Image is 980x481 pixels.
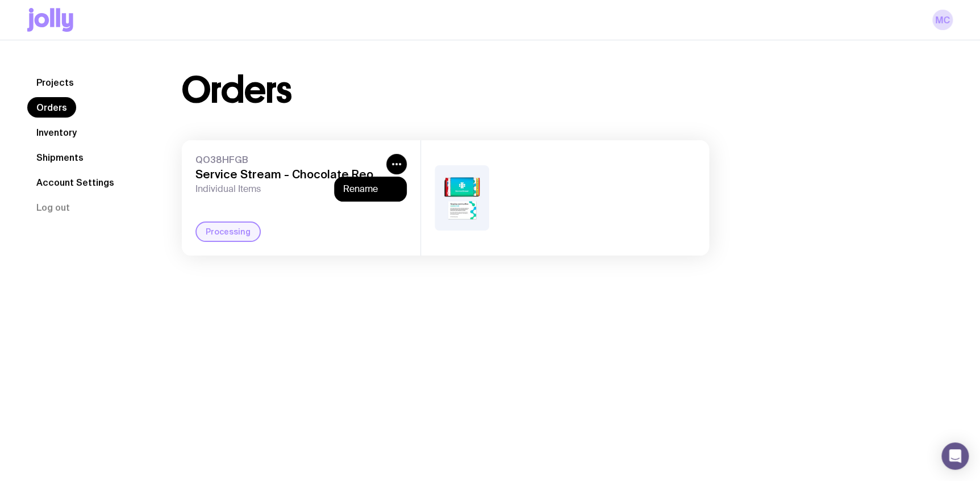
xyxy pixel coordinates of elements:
div: Processing [195,221,261,242]
a: Account Settings [27,172,123,193]
a: MC [932,10,953,30]
h1: Orders [182,72,291,108]
h3: Service Stream - Chocolate Reorder [195,168,382,181]
a: Orders [27,97,76,118]
a: Inventory [27,122,86,143]
span: QO38HFGB [195,154,382,165]
span: Individual Items [195,183,382,195]
a: Shipments [27,147,93,168]
a: Projects [27,72,83,93]
button: Rename [343,183,398,195]
button: Log out [27,197,79,218]
div: Open Intercom Messenger [941,442,969,470]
